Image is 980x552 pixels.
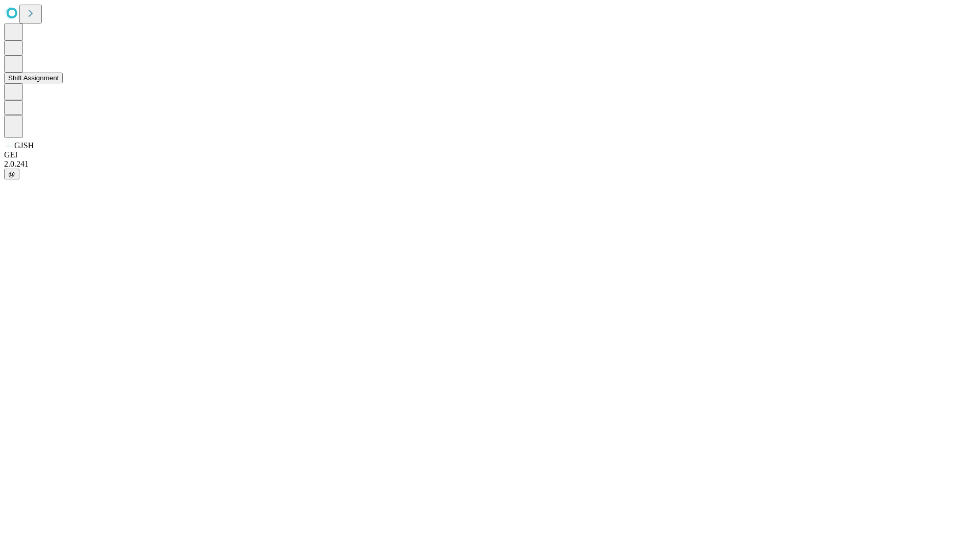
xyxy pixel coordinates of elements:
button: @ [4,169,19,179]
button: Shift Assignment [4,73,63,83]
span: @ [8,170,15,178]
div: GEI [4,150,976,159]
span: GJSH [14,141,34,150]
div: 2.0.241 [4,159,976,169]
